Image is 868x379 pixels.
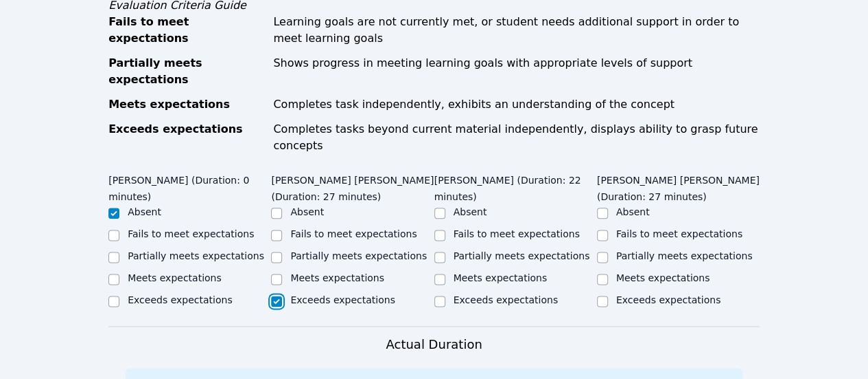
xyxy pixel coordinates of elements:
label: Exceeds expectations [616,294,720,305]
legend: [PERSON_NAME] [PERSON_NAME] (Duration: 27 minutes) [271,168,434,205]
div: Meets expectations [108,96,265,113]
label: Partially meets expectations [616,250,753,261]
label: Meets expectations [454,272,548,283]
legend: [PERSON_NAME] [PERSON_NAME] (Duration: 27 minutes) [597,168,760,205]
label: Fails to meet expectations [454,228,580,239]
label: Exceeds expectations [290,294,395,305]
div: Completes tasks beyond current material independently, displays ability to grasp future concepts [273,121,760,154]
label: Meets expectations [290,272,384,283]
label: Partially meets expectations [128,250,264,261]
div: Exceeds expectations [108,121,265,154]
h3: Actual Duration [386,335,482,354]
label: Meets expectations [128,272,222,283]
div: Partially meets expectations [108,55,265,88]
legend: [PERSON_NAME] (Duration: 22 minutes) [434,168,597,205]
label: Partially meets expectations [454,250,590,261]
div: Completes task independently, exhibits an understanding of the concept [273,96,760,113]
div: Learning goals are not currently met, or student needs additional support in order to meet learni... [273,14,760,47]
label: Absent [290,206,324,217]
label: Partially meets expectations [290,250,427,261]
div: Fails to meet expectations [108,14,265,47]
label: Absent [128,206,161,217]
legend: [PERSON_NAME] (Duration: 0 minutes) [108,168,271,205]
label: Absent [616,206,650,217]
label: Absent [454,206,487,217]
label: Fails to meet expectations [616,228,742,239]
label: Exceeds expectations [128,294,232,305]
label: Fails to meet expectations [128,228,254,239]
label: Fails to meet expectations [290,228,417,239]
label: Exceeds expectations [454,294,558,305]
div: Shows progress in meeting learning goals with appropriate levels of support [273,55,760,88]
label: Meets expectations [616,272,710,283]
